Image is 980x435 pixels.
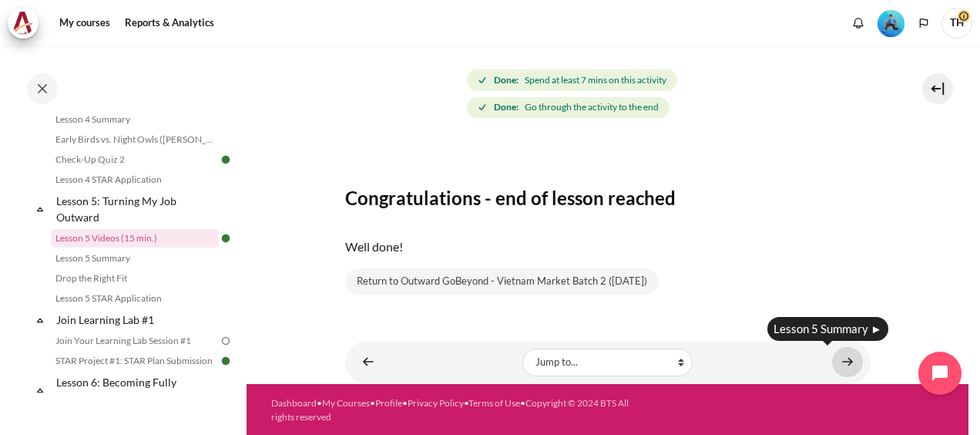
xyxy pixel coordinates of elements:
a: Lesson 5 Videos (15 min.) [51,229,219,248]
div: Level #3 [878,8,904,37]
a: Profile [375,397,402,409]
a: Lesson 4 STAR Application [51,170,219,189]
a: Join Your Learning Lab Session #1 [51,332,219,350]
span: Collapse [32,312,48,328]
span: Go through the activity to the end [525,100,659,114]
img: Level #3 [878,10,904,37]
a: Early Birds vs. Night Owls ([PERSON_NAME]'s Story) [51,130,219,149]
a: My courses [54,8,116,39]
a: Privacy Policy [408,397,464,409]
div: Completion requirements for Lesson 5 Videos (15 min.) [467,66,871,121]
img: Done [219,153,233,167]
button: Languages [912,12,935,35]
a: Lesson 4 Summary [51,110,219,129]
img: Architeck [12,12,34,35]
span: Spend at least 7 mins on this activity [525,73,666,87]
span: TH [941,8,972,39]
p: Well done! [345,238,871,256]
strong: Done: [494,73,519,87]
a: User menu [941,8,972,39]
a: Return to Outward GoBeyond - Vietnam Market Batch 2 ([DATE]) [345,268,659,295]
a: Reports & Analytics [119,8,220,39]
a: Drop the Right Fit [51,269,219,288]
a: Lesson 5 Summary [51,249,219,268]
a: My Courses [322,397,370,409]
a: ◄ Lesson 4 STAR Application [353,347,384,377]
a: Lesson 5: Turning My Job Outward [54,191,219,228]
span: Collapse [32,201,48,217]
strong: Done: [494,100,519,114]
a: Dashboard [271,397,317,409]
div: Show notification window with no new notifications [847,12,870,35]
a: Lesson 6: Becoming Fully Accountable [54,372,219,409]
span: Collapse [32,383,48,398]
a: Architeck Architeck [8,8,46,39]
a: Join Learning Lab #1 [54,309,219,330]
img: Done [219,231,233,245]
div: • • • • • [271,396,633,424]
a: Level #3 [871,8,911,37]
img: Done [219,354,233,368]
a: Copyright © 2024 BTS All rights reserved [271,397,629,423]
a: Check-Up Quiz 2 [51,150,219,169]
a: Terms of Use [468,397,520,409]
img: To do [219,334,233,348]
div: Lesson 5 Summary ► [767,317,888,341]
a: Lesson 5 STAR Application [51,289,219,308]
a: STAR Project #1: STAR Plan Submission [51,352,219,370]
h3: Congratulations - end of lesson reached [345,186,871,210]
